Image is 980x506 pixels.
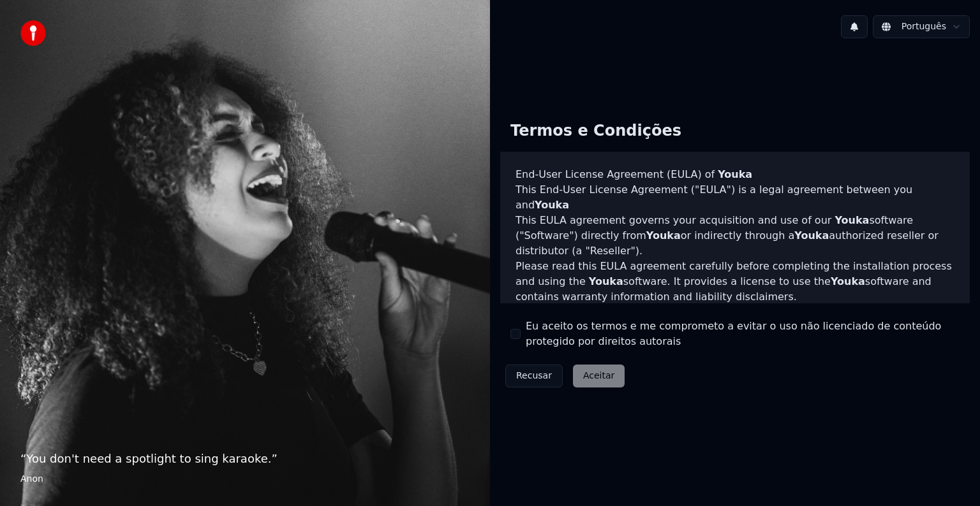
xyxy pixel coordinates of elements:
span: Youka [535,199,569,211]
h3: End-User License Agreement (EULA) of [516,167,954,182]
p: This End-User License Agreement ("EULA") is a legal agreement between you and [516,182,954,213]
img: youka [20,20,46,46]
footer: Anon [20,473,470,486]
label: Eu aceito os termos e me comprometo a evitar o uso não licenciado de conteúdo protegido por direi... [526,319,960,349]
span: Youka [589,275,623,287]
span: Youka [794,229,829,242]
span: Youka [718,168,752,180]
p: Please read this EULA agreement carefully before completing the installation process and using th... [516,259,954,305]
div: Termos e Condições [500,111,692,152]
p: This EULA agreement governs your acquisition and use of our software ("Software") directly from o... [516,213,954,259]
span: Youka [646,229,681,242]
p: “ You don't need a spotlight to sing karaoke. ” [20,450,470,468]
button: Recusar [505,365,563,387]
span: Youka [835,214,869,226]
span: Youka [831,275,865,287]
